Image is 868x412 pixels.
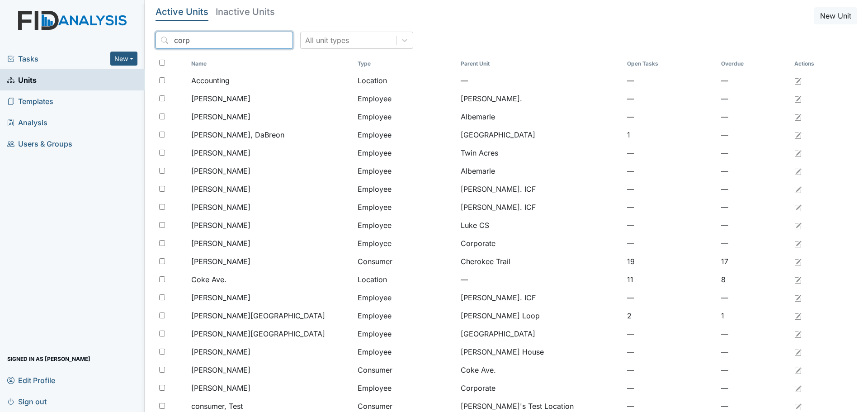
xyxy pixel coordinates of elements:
td: 1 [717,307,791,325]
td: Consumer [354,252,457,270]
td: Albemarle [457,162,623,180]
td: 1 [623,126,717,144]
td: — [623,379,717,397]
a: Edit [794,129,802,140]
td: [PERSON_NAME]. ICF [457,198,623,216]
th: Toggle SortBy [623,56,717,71]
td: — [623,234,717,252]
a: Edit [794,346,802,357]
span: [PERSON_NAME] [191,111,250,122]
a: Edit [794,383,802,393]
td: — [623,162,717,180]
td: — [623,216,717,234]
td: — [717,198,791,216]
a: Edit [794,256,802,267]
a: Tasks [7,53,110,64]
a: Edit [794,166,802,176]
a: Edit [794,238,802,249]
button: New Unit [814,7,857,24]
span: [PERSON_NAME] [191,220,250,231]
th: Toggle SortBy [188,56,354,71]
td: Employee [354,379,457,397]
span: [PERSON_NAME] [191,238,250,249]
td: Employee [354,198,457,216]
td: — [623,361,717,379]
span: [PERSON_NAME] [191,292,250,303]
button: New [110,52,137,66]
td: Employee [354,289,457,307]
td: — [457,71,623,90]
td: — [623,71,717,90]
h5: Inactive Units [216,7,275,16]
td: Employee [354,162,457,180]
td: Twin Acres [457,144,623,162]
td: [PERSON_NAME]. ICF [457,180,623,198]
td: — [623,198,717,216]
td: — [717,379,791,397]
td: — [717,180,791,198]
td: 8 [717,270,791,289]
a: Edit [794,310,802,321]
a: Edit [794,75,802,86]
input: Toggle All Rows Selected [159,60,165,66]
span: [PERSON_NAME] [191,202,250,213]
th: Toggle SortBy [354,56,457,71]
td: — [717,162,791,180]
td: — [457,270,623,289]
td: Employee [354,325,457,343]
td: Consumer [354,361,457,379]
a: Edit [794,184,802,194]
input: Search... [156,32,293,49]
td: — [623,90,717,108]
a: Edit [794,365,802,375]
td: — [717,361,791,379]
span: [PERSON_NAME] [191,166,250,176]
td: — [623,144,717,162]
span: [PERSON_NAME][GEOGRAPHIC_DATA] [191,328,325,339]
td: [PERSON_NAME]. [457,90,623,108]
div: All unit types [305,35,349,46]
a: Edit [794,328,802,339]
td: — [717,216,791,234]
td: Employee [354,343,457,361]
span: Analysis [7,115,47,129]
td: Coke Ave. [457,361,623,379]
td: Employee [354,90,457,108]
td: 2 [623,307,717,325]
span: [PERSON_NAME] [191,93,250,104]
span: Coke Ave. [191,274,226,285]
td: — [717,71,791,90]
td: 17 [717,252,791,270]
span: [PERSON_NAME] [191,184,250,194]
span: [PERSON_NAME] [191,147,250,158]
h5: Active Units [156,7,208,16]
a: Edit [794,111,802,122]
th: Actions [791,56,836,71]
span: [PERSON_NAME] [191,383,250,393]
th: Toggle SortBy [717,56,791,71]
td: Employee [354,216,457,234]
td: [GEOGRAPHIC_DATA] [457,126,623,144]
td: — [623,289,717,307]
td: Employee [354,307,457,325]
span: Edit Profile [7,373,55,387]
td: — [717,234,791,252]
span: Sign out [7,394,47,408]
span: [PERSON_NAME] [191,365,250,375]
td: 19 [623,252,717,270]
a: Edit [794,274,802,285]
td: Location [354,270,457,289]
td: — [717,325,791,343]
td: — [717,126,791,144]
a: Edit [794,401,802,412]
span: consumer, Test [191,401,243,412]
td: [PERSON_NAME] House [457,343,623,361]
span: Signed in as [PERSON_NAME] [7,352,90,366]
td: — [623,108,717,126]
a: Edit [794,292,802,303]
td: [PERSON_NAME]. ICF [457,289,623,307]
a: Edit [794,93,802,104]
td: — [623,325,717,343]
a: Edit [794,220,802,231]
